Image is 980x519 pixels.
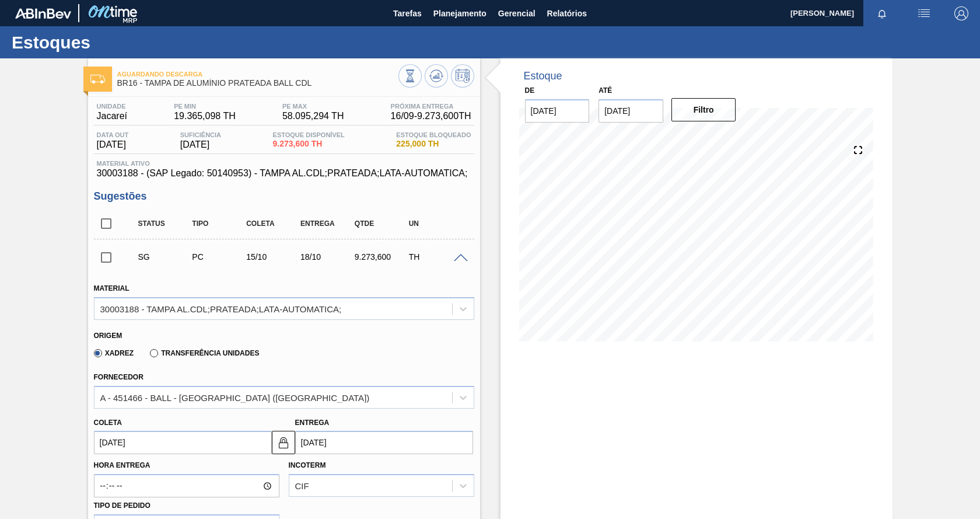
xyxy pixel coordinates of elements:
input: dd/mm/yyyy [598,99,663,123]
span: Material ativo [97,160,471,167]
span: [DATE] [180,140,221,150]
span: Próxima Entrega [391,103,471,110]
span: Data out [97,131,129,138]
span: 9.273,600 TH [273,140,345,148]
div: Status [135,220,195,228]
div: Estoque [524,70,562,82]
span: PE MIN [174,103,236,110]
h3: Sugestões [94,190,474,203]
span: Planejamento [433,6,487,20]
div: 18/10/2025 [297,252,357,262]
span: 225,000 TH [396,140,471,148]
input: dd/mm/yyyy [295,431,473,454]
span: Relatórios [547,6,587,20]
div: A - 451466 - BALL - [GEOGRAPHIC_DATA] ([GEOGRAPHIC_DATA]) [100,392,370,402]
span: 30003188 - (SAP Legado: 50140953) - TAMPA AL.CDL;PRATEADA;LATA-AUTOMATICA; [97,168,471,179]
div: 15/10/2025 [243,252,303,262]
label: Coleta [94,419,122,427]
span: Unidade [97,103,127,110]
span: 19.365,098 TH [174,111,236,121]
label: Transferência Unidades [150,349,259,357]
h1: Estoques [12,36,219,49]
span: Estoque Bloqueado [396,131,471,138]
div: CIF [295,481,309,491]
div: Tipo [189,220,249,228]
span: BR16 - TAMPA DE ALUMÍNIO PRATEADA BALL CDL [117,79,398,88]
label: Origem [94,332,123,340]
label: Material [94,284,129,292]
label: Até [598,86,612,95]
input: dd/mm/yyyy [94,431,272,454]
button: Filtro [671,98,736,121]
button: Programar Estoque [451,64,474,88]
img: Ícone [90,75,105,83]
button: Notificações [863,5,901,22]
button: Visão Geral dos Estoques [398,64,422,88]
div: Entrega [297,220,357,228]
span: Gerencial [498,6,535,20]
img: locked [276,436,290,450]
button: Atualizar Gráfico [425,64,448,88]
div: Coleta [243,220,303,228]
img: Logout [954,6,968,20]
label: Incoterm [289,461,326,469]
div: TH [406,252,466,262]
label: De [525,86,535,95]
img: TNhmsLtSVTkK8tSr43FrP2fwEKptu5GPRR3wAAAABJRU5ErkJggg== [15,8,71,19]
div: 30003188 - TAMPA AL.CDL;PRATEADA;LATA-AUTOMATICA; [100,304,342,314]
div: 9.273,600 [352,252,411,262]
label: Fornecedor [94,373,143,381]
label: Xadrez [94,349,134,357]
span: Tarefas [393,6,422,20]
span: PE MAX [282,103,344,110]
span: Suficiência [180,131,221,138]
img: userActions [917,6,931,20]
span: 58.095,294 TH [282,111,344,121]
input: dd/mm/yyyy [525,99,590,123]
div: Qtde [352,220,411,228]
span: [DATE] [97,140,129,150]
div: Pedido de Compra [189,252,249,262]
span: Jacareí [97,111,127,121]
label: Hora Entrega [94,457,279,474]
label: Entrega [295,419,330,427]
span: Estoque Disponível [273,131,345,138]
label: Tipo de pedido [94,501,150,510]
span: 16/09 - 9.273,600 TH [391,111,471,121]
div: UN [406,220,466,228]
span: Aguardando Descarga [117,71,398,78]
button: locked [272,431,295,454]
div: Sugestão Criada [135,252,195,262]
